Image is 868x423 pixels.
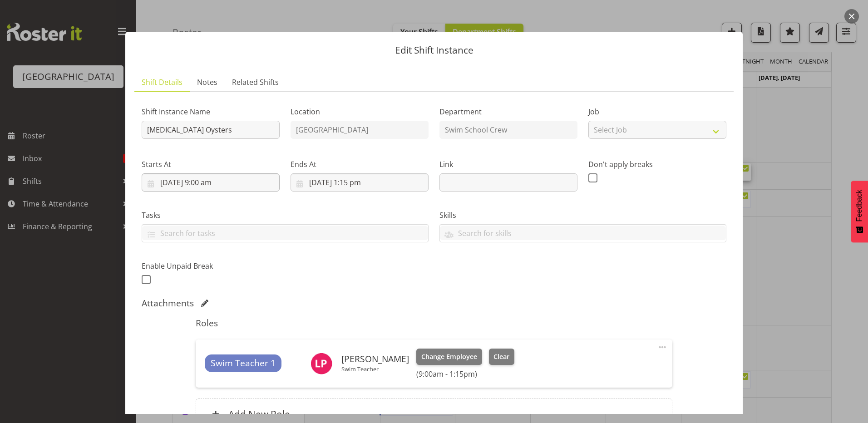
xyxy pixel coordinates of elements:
label: Department [439,106,577,117]
button: Clear [489,349,515,365]
label: Tasks [142,210,429,221]
span: Change Employee [421,352,477,362]
span: Swim Teacher 1 [211,357,276,370]
label: Ends At [291,159,429,170]
span: Shift Details [142,77,182,88]
p: Swim Teacher [341,365,409,373]
input: Search for tasks [142,226,428,240]
span: Related Shifts [232,77,279,88]
img: libby-pawley11413.jpg [311,353,332,374]
span: Notes [197,77,217,88]
input: Click to select... [142,173,280,192]
label: Link [439,159,577,170]
label: Location [291,106,429,117]
input: Click to select... [291,173,429,192]
h6: (9:00am - 1:15pm) [416,369,514,379]
label: Enable Unpaid Break [142,261,280,271]
h6: [PERSON_NAME] [341,354,409,364]
h5: Attachments [142,298,194,309]
label: Don't apply breaks [588,159,726,170]
h5: Roles [196,318,672,329]
button: Feedback - Show survey [851,181,868,242]
span: Clear [493,352,509,362]
input: Shift Instance Name [142,121,280,139]
button: Change Employee [416,349,482,365]
p: Edit Shift Instance [134,45,734,55]
label: Job [588,106,726,117]
input: Search for skills [440,226,726,240]
span: Feedback [855,190,863,221]
label: Starts At [142,159,280,170]
h6: Add New Role [228,408,290,420]
label: Shift Instance Name [142,106,280,117]
label: Skills [439,210,726,221]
